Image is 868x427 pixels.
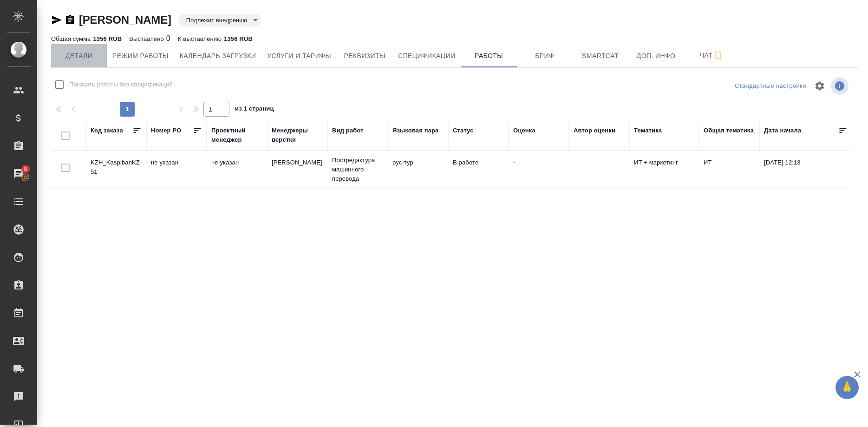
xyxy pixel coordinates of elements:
[180,50,256,62] span: Календарь загрузки
[522,50,567,62] span: Бриф
[211,126,262,145] div: Проектный менеджер
[51,14,62,26] button: Скопировать ссылку для ЯМессенджера
[183,16,250,24] button: Подлежит внедрению
[91,126,123,135] div: Код заказа
[86,153,146,186] td: KZH_KaspibanKZ-51
[146,153,207,186] td: не указан
[129,35,166,42] p: Выставлено
[332,156,383,184] p: Постредактура машинного перевода
[69,80,173,89] span: Показать работы без спецификаций
[342,50,387,62] span: Реквизиты
[207,153,267,186] td: не указан
[267,50,331,62] span: Услуги и тарифы
[388,153,448,186] td: рус-тур
[513,159,515,166] a: -
[574,126,615,135] div: Автор оценки
[79,13,171,26] a: [PERSON_NAME]
[839,378,855,397] span: 🙏
[235,103,274,117] span: из 1 страниц
[179,14,261,26] div: Подлежит внедрению
[467,50,511,62] span: Работы
[634,50,679,62] span: Доп. инфо
[112,50,169,62] span: Режим работы
[513,126,535,135] div: Оценка
[93,35,122,42] p: 1356 RUB
[392,126,439,135] div: Языковая пара
[634,126,662,135] div: Тематика
[732,79,809,93] div: split button
[2,162,35,185] a: 8
[267,153,327,186] td: [PERSON_NAME]
[759,153,852,186] td: [DATE] 12:13
[224,35,253,42] p: 1356 RUB
[129,33,170,44] div: 0
[690,50,734,61] span: Чат
[178,35,224,42] p: К выставлению
[453,126,474,135] div: Статус
[578,50,623,62] span: Smartcat
[699,153,759,186] td: ИТ
[764,126,801,135] div: Дата начала
[332,126,364,135] div: Вид работ
[835,376,859,399] button: 🙏
[51,35,93,42] p: Общая сумма
[272,126,323,145] div: Менеджеры верстки
[704,126,754,135] div: Общая тематика
[809,75,831,97] span: Настроить таблицу
[831,77,850,95] span: Посмотреть информацию
[65,14,76,26] button: Скопировать ссылку
[634,158,694,167] p: ИТ + маркетинг
[448,153,509,186] td: В работе
[151,126,181,135] div: Номер PO
[57,50,101,62] span: Детали
[398,50,455,62] span: Спецификации
[712,50,724,61] svg: Подписаться
[18,164,33,174] span: 8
